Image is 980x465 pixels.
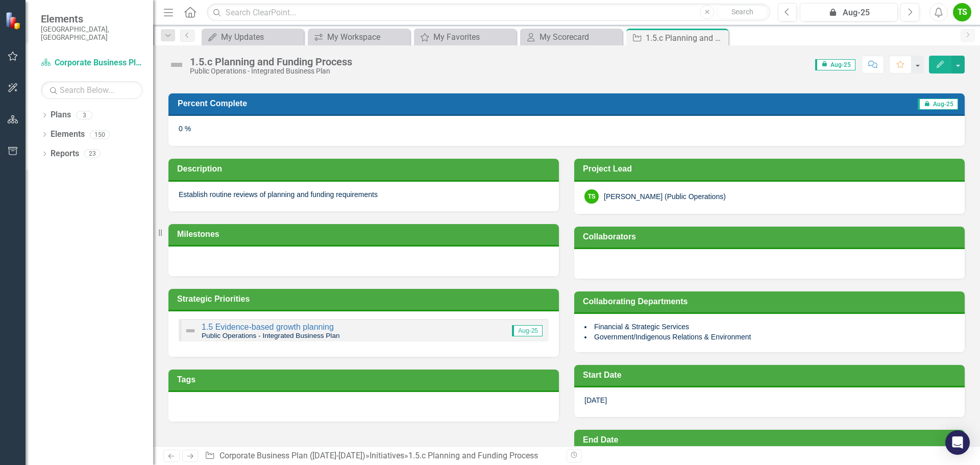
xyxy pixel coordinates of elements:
div: 1.5.c Planning and Funding Process [408,451,538,460]
div: 1.5.c Planning and Funding Process [190,56,352,67]
div: » » [205,450,559,462]
div: My Favorites [433,31,513,43]
button: Aug-25 [800,3,898,21]
a: 1.5 Evidence-based growth planning [202,323,334,331]
a: My Scorecard [523,31,620,43]
div: 23 [84,150,101,158]
span: Establish routine reviews of planning and funding requirements [179,190,378,199]
div: Public Operations - Integrated Business Plan [190,67,352,75]
h3: Percent Complete [178,99,667,108]
a: Plans [51,109,71,121]
span: Search [731,8,753,16]
div: 150 [90,130,110,139]
small: [GEOGRAPHIC_DATA], [GEOGRAPHIC_DATA] [41,25,143,42]
div: 0 % [168,116,965,145]
a: My Favorites [416,31,513,43]
a: My Workspace [310,31,407,43]
a: My Updates [204,31,301,43]
a: Corporate Business Plan ([DATE]-[DATE]) [41,57,143,69]
h3: Milestones [177,229,554,239]
a: Reports [51,148,79,160]
h3: Start Date [583,370,960,380]
span: Financial & Strategic Services [594,323,689,331]
img: Not Defined [168,57,185,73]
a: Corporate Business Plan ([DATE]-[DATE]) [219,451,365,460]
input: Search ClearPoint... [207,4,770,21]
h3: Strategic Priorities [177,294,554,304]
div: 1.5.c Planning and Funding Process [646,32,726,44]
div: [PERSON_NAME] (Public Operations) [604,191,726,202]
span: Elements [41,13,143,25]
div: Open Intercom Messenger [945,430,970,455]
button: Search [717,5,768,19]
div: My Scorecard [540,31,620,43]
div: My Workspace [327,31,407,43]
div: 3 [76,111,92,119]
span: Aug-25 [512,325,543,336]
h3: Collaborating Departments [583,297,960,306]
h3: Project Lead [583,164,960,174]
span: [DATE] [584,396,607,404]
button: TS [953,3,971,21]
h3: Collaborators [583,232,960,241]
h3: Tags [177,375,554,384]
div: Aug-25 [803,7,894,19]
div: My Updates [221,31,301,43]
a: Elements [51,129,85,140]
input: Search Below... [41,81,143,99]
span: Aug-25 [815,59,855,70]
div: TS [584,189,599,204]
img: ClearPoint Strategy [5,12,23,30]
h3: End Date [583,435,960,445]
span: Aug-25 [918,99,958,110]
a: Initiatives [370,451,404,460]
span: Government/Indigenous Relations & Environment [594,333,751,341]
h3: Description [177,164,554,174]
img: Not Defined [184,325,197,337]
small: Public Operations - Integrated Business Plan [202,332,340,339]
